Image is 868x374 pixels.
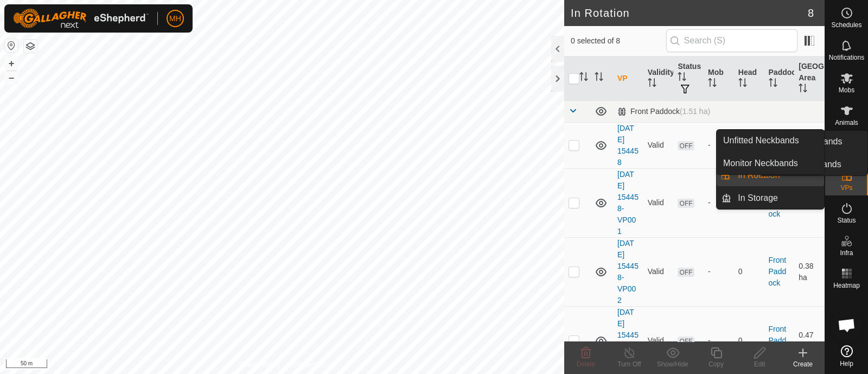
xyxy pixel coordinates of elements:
[840,250,853,256] span: Infra
[781,359,825,369] div: Create
[239,360,280,370] a: Privacy Policy
[738,169,780,182] span: In Rotation
[833,282,860,289] span: Heatmap
[734,237,764,306] td: 0
[5,39,18,52] button: Reset Map
[571,7,808,20] h2: In Rotation
[608,359,651,369] div: Turn Off
[734,56,764,101] th: Head
[678,268,694,277] span: OFF
[673,56,704,101] th: Status
[764,56,795,101] th: Paddock
[708,140,730,151] div: -
[794,56,825,101] th: [GEOGRAPHIC_DATA] Area
[829,54,864,61] span: Notifications
[678,337,694,346] span: OFF
[708,80,717,88] p-sorticon: Activate to sort
[717,187,824,209] li: In Storage
[717,130,824,151] a: Unfitted Neckbands
[5,71,18,84] button: –
[613,56,643,101] th: VP
[648,80,656,88] p-sorticon: Activate to sort
[680,107,710,116] span: (1.51 ha)
[731,187,824,209] a: In Storage
[678,141,694,150] span: OFF
[678,74,686,83] p-sorticon: Activate to sort
[571,35,666,47] span: 0 selected of 8
[643,56,674,101] th: Validity
[643,168,674,237] td: Valid
[794,237,825,306] td: 0.38 ha
[24,40,37,53] button: Map Layers
[723,134,799,147] span: Unfitted Neckbands
[840,185,852,191] span: VPs
[840,360,853,367] span: Help
[579,74,588,83] p-sorticon: Activate to sort
[643,122,674,168] td: Valid
[694,359,738,369] div: Copy
[837,217,856,224] span: Status
[708,197,730,208] div: -
[723,157,798,170] span: Monitor Neckbands
[169,13,181,24] span: MH
[835,119,858,126] span: Animals
[738,192,778,205] span: In Storage
[617,239,639,305] a: [DATE] 154458-VP002
[643,237,674,306] td: Valid
[717,164,824,186] li: In Rotation
[831,309,863,341] div: Open chat
[617,308,639,373] a: [DATE] 154458-VP003
[293,360,325,370] a: Contact Us
[651,359,694,369] div: Show/Hide
[738,359,781,369] div: Edit
[13,9,149,28] img: Gallagher Logo
[678,199,694,208] span: OFF
[595,74,603,83] p-sorticon: Activate to sort
[704,56,734,101] th: Mob
[708,266,730,277] div: -
[734,122,764,168] td: 0
[666,29,797,52] input: Search (S)
[808,5,814,21] span: 8
[738,80,747,88] p-sorticon: Activate to sort
[5,57,18,70] button: +
[769,256,787,287] a: Front Paddock
[825,341,868,371] a: Help
[617,124,639,167] a: [DATE] 154458
[617,170,639,236] a: [DATE] 154458-VP001
[831,22,861,28] span: Schedules
[577,360,596,368] span: Delete
[708,335,730,346] div: -
[769,80,777,88] p-sorticon: Activate to sort
[617,107,710,116] div: Front Paddock
[717,153,824,174] a: Monitor Neckbands
[839,87,854,93] span: Mobs
[769,325,787,356] a: Front Paddock
[799,85,807,94] p-sorticon: Activate to sort
[731,164,824,186] a: In Rotation
[794,122,825,168] td: 0.18 ha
